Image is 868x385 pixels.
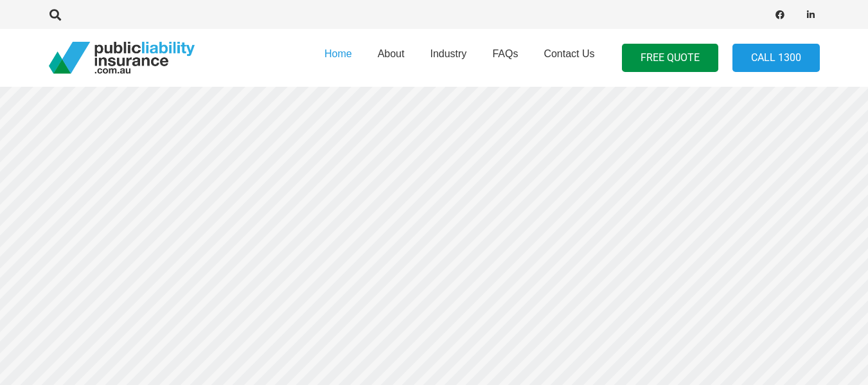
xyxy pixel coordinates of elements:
[492,48,518,59] span: FAQs
[544,48,594,59] span: Contact Us
[43,9,69,21] a: Search
[622,44,718,73] a: FREE QUOTE
[802,6,820,24] a: LinkedIn
[732,44,820,73] a: Call 1300
[365,25,418,91] a: About
[312,25,365,91] a: Home
[531,25,607,91] a: Contact Us
[49,42,195,74] a: pli_logotransparent
[417,25,479,91] a: Industry
[378,48,405,59] span: About
[324,48,352,59] span: Home
[771,6,789,24] a: Facebook
[430,48,466,59] span: Industry
[479,25,531,91] a: FAQs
